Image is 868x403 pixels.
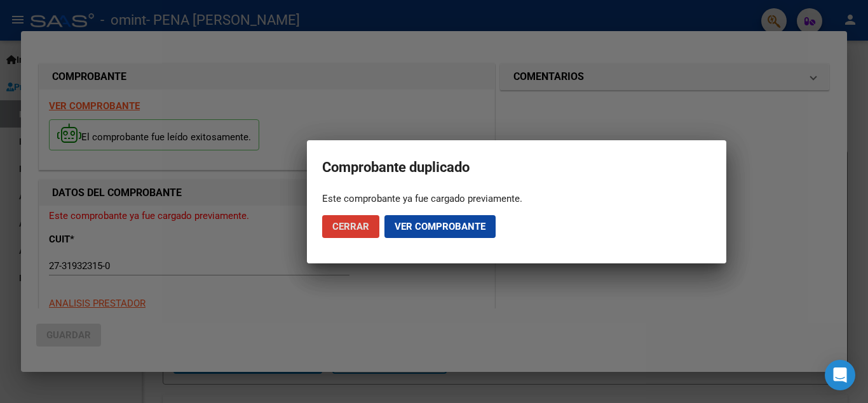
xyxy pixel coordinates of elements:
[322,192,711,205] div: Este comprobante ya fue cargado previamente.
[332,221,369,232] span: Cerrar
[322,215,379,238] button: Cerrar
[395,221,485,232] span: Ver comprobante
[825,360,855,390] div: Open Intercom Messenger
[322,155,711,180] h2: Comprobante duplicado
[384,215,496,238] button: Ver comprobante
